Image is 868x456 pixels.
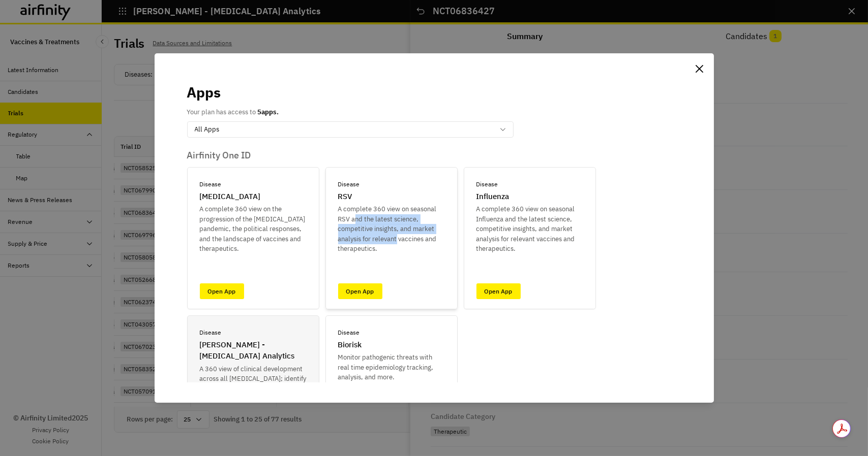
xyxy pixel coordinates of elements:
[200,204,307,254] p: A complete 360 view on the progression of the [MEDICAL_DATA] pandemic, the political responses, a...
[476,180,498,189] p: Disease
[187,150,681,161] p: Airfinity One ID
[338,191,352,203] p: RSV
[187,82,221,103] p: Apps
[200,339,307,362] p: [PERSON_NAME] - [MEDICAL_DATA] Analytics
[195,124,220,135] p: All Apps
[338,339,362,351] p: Biorisk
[200,364,307,414] p: A 360 view of clinical development across all [MEDICAL_DATA]; identify opportunities and track ch...
[200,191,261,203] p: [MEDICAL_DATA]
[258,108,279,116] b: 5 apps.
[338,283,382,299] a: Open App
[338,180,360,189] p: Disease
[338,204,445,254] p: A complete 360 view on seasonal RSV and the latest science, competitive insights, and market anal...
[338,352,445,382] p: Monitor pathogenic threats with real time epidemiology tracking, analysis, and more.
[692,60,708,77] button: Close
[338,328,360,337] p: Disease
[200,180,222,189] p: Disease
[476,191,510,203] p: Influenza
[200,283,244,299] a: Open App
[200,328,222,337] p: Disease
[476,283,521,299] a: Open App
[476,204,583,254] p: A complete 360 view on seasonal Influenza and the latest science, competitive insights, and marke...
[187,107,279,117] p: Your plan has access to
